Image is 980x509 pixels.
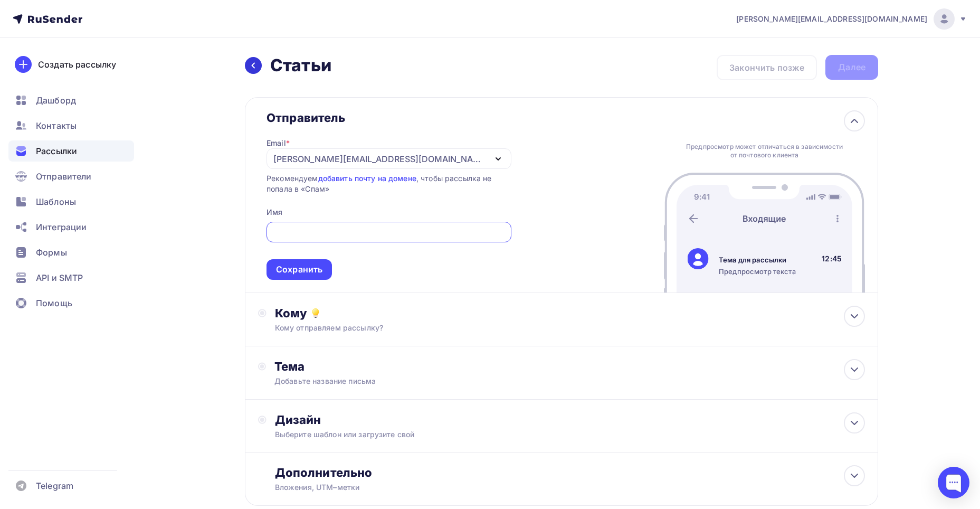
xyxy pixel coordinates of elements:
span: Помощь [36,297,72,309]
div: Тема для рассылки [719,255,796,265]
a: Рассылки [8,140,134,162]
div: Имя [267,207,282,218]
div: Предпросмотр текста [719,267,796,276]
span: [PERSON_NAME][EMAIL_ADDRESS][DOMAIN_NAME] [736,14,927,24]
a: Отправители [8,166,134,187]
div: Вложения, UTM–метки [275,482,806,493]
div: Дизайн [275,412,865,427]
a: Формы [8,242,134,263]
a: Шаблоны [8,191,134,212]
button: [PERSON_NAME][EMAIL_ADDRESS][DOMAIN_NAME] [267,148,511,169]
div: Создать рассылку [38,58,116,71]
div: Дополнительно [275,465,865,480]
a: [PERSON_NAME][EMAIL_ADDRESS][DOMAIN_NAME] [736,8,967,30]
span: Формы [36,246,67,259]
span: Контакты [36,119,77,132]
div: 12:45 [822,253,842,264]
div: Добавьте название письма [274,376,462,387]
div: [PERSON_NAME][EMAIL_ADDRESS][DOMAIN_NAME] [273,153,486,165]
span: Шаблоны [36,195,76,208]
div: Рекомендуем , чтобы рассылка не попала в «Спам» [267,173,511,194]
div: Кому отправляем рассылку? [275,323,806,333]
div: Кому [275,306,865,321]
span: Отправители [36,170,92,183]
span: Telegram [36,479,73,492]
h2: Статьи [270,55,331,76]
div: Предпросмотр может отличаться в зависимости от почтового клиента [683,143,846,159]
a: добавить почту на домене [318,174,416,183]
span: API и SMTP [36,271,83,284]
span: Дашборд [36,94,76,107]
div: Тема [274,359,483,374]
a: Дашборд [8,90,134,111]
div: Отправитель [267,110,511,125]
span: Интеграции [36,221,87,233]
div: Выберите шаблон или загрузите свой [275,429,806,440]
div: Email [267,138,290,148]
span: Рассылки [36,145,77,157]
a: Контакты [8,115,134,136]
div: Сохранить [276,263,322,276]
